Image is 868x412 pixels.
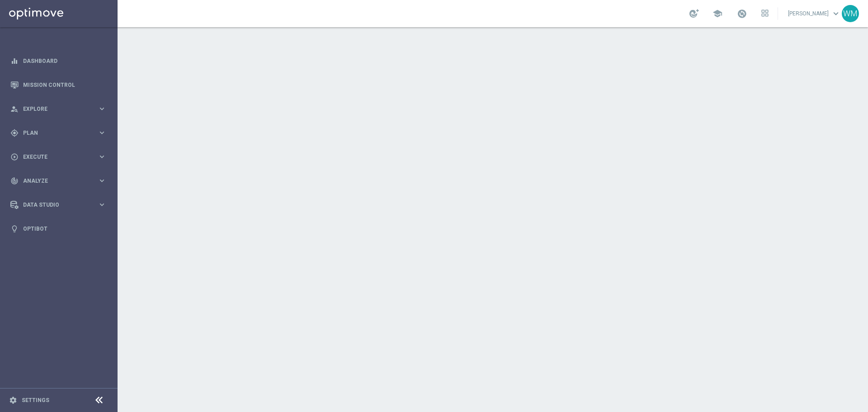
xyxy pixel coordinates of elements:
[10,81,107,89] button: Mission Control
[10,153,107,161] button: play_circle_outline Execute keyboard_arrow_right
[98,104,106,113] i: keyboard_arrow_right
[10,105,19,113] i: person_search
[787,7,842,20] a: [PERSON_NAME]keyboard_arrow_down
[23,73,106,97] a: Mission Control
[842,5,859,22] div: WM
[10,49,106,73] div: Dashboard
[10,73,106,97] div: Mission Control
[98,176,106,185] i: keyboard_arrow_right
[10,201,98,209] div: Data Studio
[98,128,106,137] i: keyboard_arrow_right
[10,129,19,137] i: gps_fixed
[10,153,98,161] div: Execute
[98,200,106,209] i: keyboard_arrow_right
[23,106,98,112] span: Explore
[10,129,98,137] div: Plan
[23,178,98,184] span: Analyze
[22,398,49,403] a: Settings
[23,154,98,160] span: Execute
[10,177,19,185] i: track_changes
[98,152,106,161] i: keyboard_arrow_right
[712,9,722,19] span: school
[10,57,19,65] i: equalizer
[10,105,107,113] button: person_search Explore keyboard_arrow_right
[831,9,841,19] span: keyboard_arrow_down
[10,105,98,113] div: Explore
[10,217,106,241] div: Optibot
[23,202,98,208] span: Data Studio
[9,396,17,404] i: settings
[10,177,98,185] div: Analyze
[23,130,98,136] span: Plan
[10,225,107,232] button: lightbulb Optibot
[10,177,107,185] button: track_changes Analyze keyboard_arrow_right
[10,201,107,208] button: Data Studio keyboard_arrow_right
[23,49,106,73] a: Dashboard
[10,129,107,137] button: gps_fixed Plan keyboard_arrow_right
[23,217,106,241] a: Optibot
[10,225,19,233] i: lightbulb
[10,153,19,161] i: play_circle_outline
[10,57,107,65] button: equalizer Dashboard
